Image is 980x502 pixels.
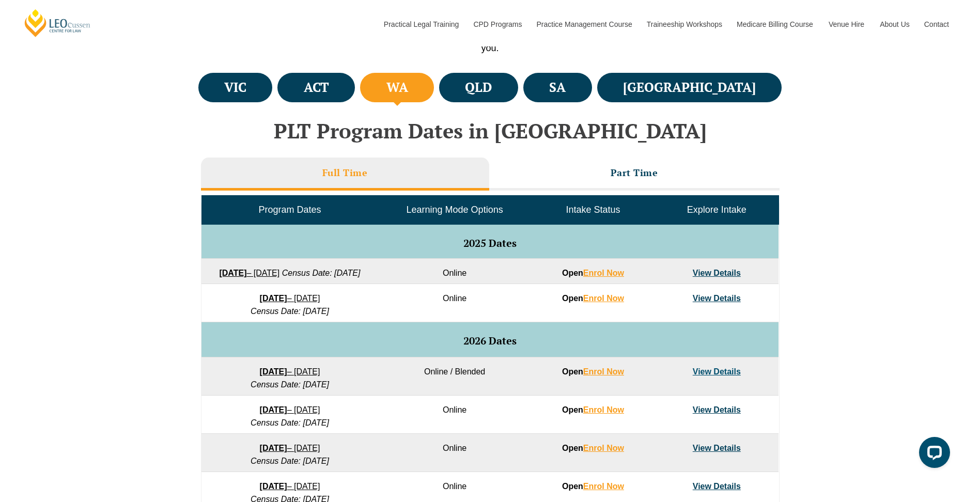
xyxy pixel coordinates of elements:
a: Enrol Now [583,294,624,303]
span: Program Dates [258,205,321,215]
strong: [DATE] [260,367,287,376]
a: [DATE]– [DATE] [219,269,279,277]
span: Learning Mode Options [407,205,503,215]
strong: [DATE] [260,405,287,414]
a: Enrol Now [583,367,624,376]
a: Traineeship Workshops [639,2,729,46]
a: Enrol Now [583,482,624,491]
strong: Open [562,482,624,491]
h4: [GEOGRAPHIC_DATA] [623,79,756,96]
a: [DATE]– [DATE] [260,367,320,376]
a: Practical Legal Training [376,2,466,46]
a: View Details [693,367,741,376]
a: View Details [693,405,741,414]
strong: [DATE] [219,269,246,277]
a: Venue Hire [821,2,872,46]
em: Census Date: [DATE] [251,457,329,465]
strong: [DATE] [260,482,287,491]
strong: Open [562,405,624,414]
h4: VIC [224,79,246,96]
a: Practice Management Course [529,2,639,46]
strong: [DATE] [260,444,287,452]
span: 2025 Dates [463,236,517,250]
a: View Details [693,482,741,491]
a: About Us [872,2,916,46]
em: Census Date: [DATE] [251,418,329,427]
a: Contact [916,2,957,46]
a: View Details [693,269,741,277]
a: Enrol Now [583,444,624,452]
td: Online [378,396,531,434]
h4: QLD [465,79,492,96]
h3: Full Time [322,167,368,179]
a: View Details [693,294,741,303]
a: Enrol Now [583,405,624,414]
a: [DATE]– [DATE] [260,444,320,452]
a: View Details [693,444,741,452]
iframe: LiveChat chat widget [911,433,954,476]
em: Census Date: [DATE] [251,380,329,389]
h4: WA [386,79,408,96]
em: Census Date: [DATE] [251,307,329,316]
em: Census Date: [DATE] [282,269,361,277]
strong: [DATE] [260,294,287,303]
span: 2026 Dates [463,334,517,348]
strong: Open [562,269,624,277]
a: [DATE]– [DATE] [260,294,320,303]
td: Online [378,434,531,472]
h4: SA [549,79,566,96]
span: Explore Intake [687,205,746,215]
a: Enrol Now [583,269,624,277]
strong: Open [562,444,624,452]
strong: Open [562,367,624,376]
a: CPD Programs [465,2,528,46]
a: Medicare Billing Course [729,2,821,46]
strong: Open [562,294,624,303]
h2: PLT Program Dates in [GEOGRAPHIC_DATA] [196,119,785,142]
h4: ACT [304,79,329,96]
a: [DATE]– [DATE] [260,405,320,414]
td: Online / Blended [378,357,531,396]
h3: Part Time [611,167,658,179]
a: [PERSON_NAME] Centre for Law [23,8,92,38]
span: Intake Status [566,205,620,215]
a: [DATE]– [DATE] [260,482,320,491]
td: Online [378,259,531,284]
td: Online [378,284,531,322]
